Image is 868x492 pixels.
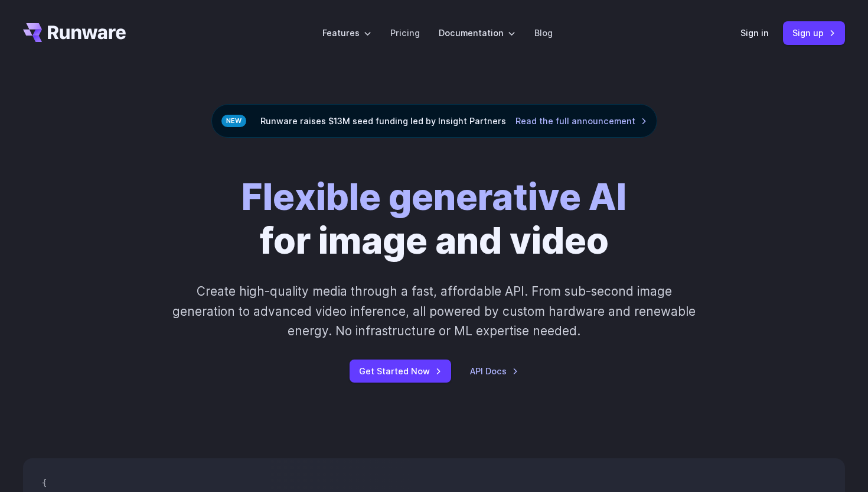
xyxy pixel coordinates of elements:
[350,360,451,383] a: Get Started Now
[470,364,518,378] a: API Docs
[390,26,420,40] a: Pricing
[534,26,553,40] a: Blog
[740,26,769,40] a: Sign in
[42,478,47,488] span: {
[439,26,515,40] label: Documentation
[242,175,626,219] strong: Flexible generative AI
[171,281,697,341] p: Create high-quality media through a fast, affordable API. From sub-second image generation to adv...
[783,21,845,44] a: Sign up
[515,114,647,128] a: Read the full announcement
[211,104,657,138] div: Runware raises $13M seed funding led by Insight Partners
[242,176,626,263] h1: for image and video
[23,23,126,42] a: Go to /
[322,26,371,40] label: Features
